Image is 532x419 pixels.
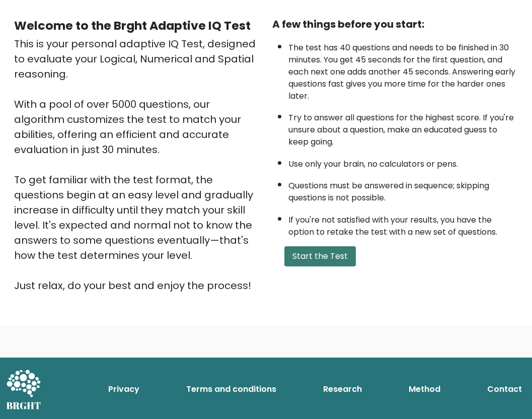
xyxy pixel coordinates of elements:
a: Research [319,379,366,399]
a: Terms and conditions [182,379,280,399]
li: Use only your brain, no calculators or pens. [288,153,518,170]
b: Welcome to the Brght Adaptive IQ Test [14,17,251,34]
div: This is your personal adaptive IQ Test, designed to evaluate your Logical, Numerical and Spatial ... [14,36,260,293]
a: Method [405,379,444,399]
button: Start the Test [284,246,356,266]
li: Try to answer all questions for the highest score. If you're unsure about a question, make an edu... [288,107,518,148]
div: A few things before you start: [272,17,518,32]
a: Contact [483,379,526,399]
li: If you're not satisfied with your results, you have the option to retake the test with a new set ... [288,209,518,238]
a: Privacy [104,379,143,399]
li: Questions must be answered in sequence; skipping questions is not possible. [288,175,518,204]
li: The test has 40 questions and needs to be finished in 30 minutes. You get 45 seconds for the firs... [288,37,518,102]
